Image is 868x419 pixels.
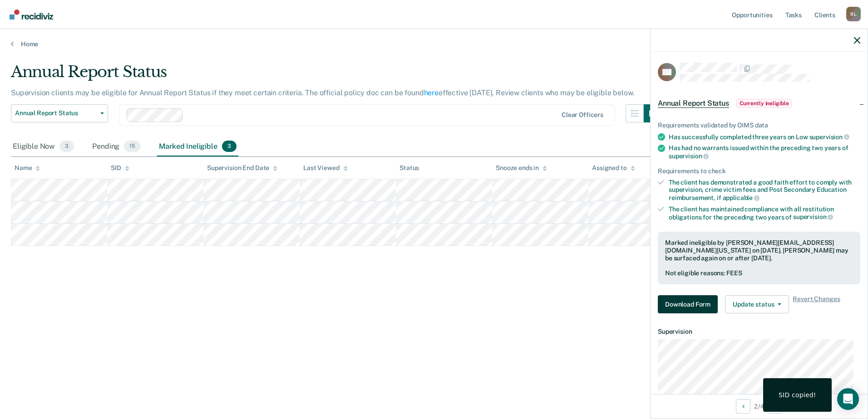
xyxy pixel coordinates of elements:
div: Snooze ends in [496,164,547,172]
div: SID copied! [779,391,816,399]
div: Last Viewed [303,164,347,172]
div: Clear officers [562,111,603,119]
div: Marked ineligible by [PERSON_NAME][EMAIL_ADDRESS][DOMAIN_NAME][US_STATE] on [DATE]. [PERSON_NAME]... [665,239,853,262]
button: Previous Opportunity [736,399,750,414]
div: 2 / 4 [651,394,868,418]
div: Pending [90,137,143,157]
div: Supervision End Date [207,164,277,172]
div: Annual Report StatusCurrently ineligible [651,89,868,118]
img: Recidiviz [10,10,53,19]
span: supervision [793,213,833,220]
p: Supervision clients may be eligible for Annual Report Status if they meet certain criteria. The o... [11,88,634,97]
div: Has successfully completed three years on Low [669,133,860,141]
span: supervision [809,133,849,141]
button: Download Form [658,295,718,313]
div: Status [399,164,419,172]
span: applicable [723,194,759,201]
span: Currently ineligible [736,99,792,108]
div: Has had no warrants issued within the preceding two years of [669,144,860,160]
span: Revert Changes [793,295,840,313]
span: Annual Report Status [15,109,97,117]
div: Name [15,164,40,172]
div: SID [111,164,129,172]
div: The client has demonstrated a good faith effort to comply with supervision, crime victim fees and... [669,179,860,202]
a: Navigate to form link [658,295,721,313]
a: here [424,88,439,97]
div: Annual Report Status [11,63,662,88]
div: Requirements to check [658,167,860,175]
span: 15 [124,141,141,152]
button: Update status [725,295,789,313]
span: Annual Report Status [658,99,729,108]
div: The client has maintained compliance with all restitution obligations for the preceding two years of [669,205,860,221]
span: supervision [669,152,709,160]
a: Home [11,40,857,48]
div: Open Intercom Messenger [837,388,859,410]
button: Profile dropdown button [846,7,861,21]
div: Eligible Now [11,137,76,157]
span: 3 [222,141,237,152]
div: Marked Ineligible [157,137,238,157]
span: 3 [59,141,74,152]
dt: Supervision [658,328,860,336]
div: Not eligible reasons: FEES [665,269,853,277]
div: Assigned to [592,164,635,172]
div: R L [846,7,861,21]
div: Requirements validated by OIMS data [658,122,860,129]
